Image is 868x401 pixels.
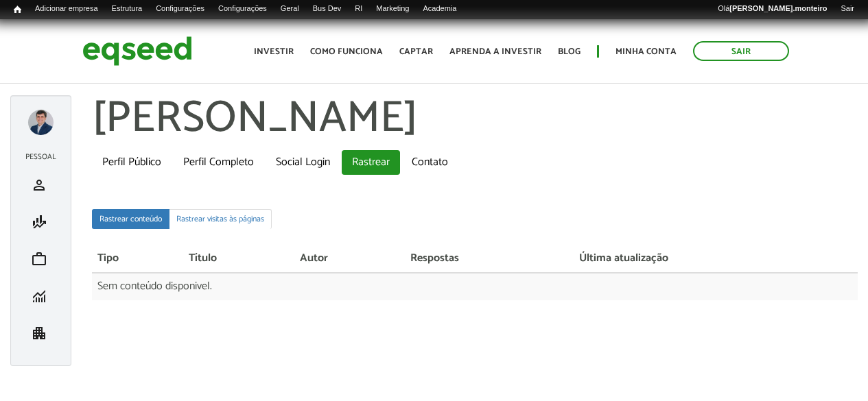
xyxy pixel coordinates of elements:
[416,3,463,14] a: Academia
[92,209,169,229] a: Rastrear conteúdo
[149,3,211,14] a: Configurações
[342,150,400,175] a: Rastrear
[18,167,64,204] li: Meu perfil
[615,47,677,56] a: Minha conta
[169,209,272,229] a: Rastrear visitas às páginas
[21,288,60,304] a: monitoring
[183,245,294,273] th: Título
[21,325,60,341] a: apartment
[729,4,827,12] strong: [PERSON_NAME].monteiro
[28,110,54,135] a: Expandir menu
[18,153,64,161] h2: Pessoal
[18,241,64,278] li: Meu portfólio
[173,150,264,175] a: Perfil Completo
[693,41,789,61] a: Sair
[369,3,416,14] a: Marketing
[18,278,64,315] li: Minhas rodadas de investimento
[399,47,433,56] a: Captar
[266,150,340,175] a: Social Login
[31,288,47,304] span: monitoring
[254,47,294,56] a: Investir
[711,3,834,14] a: Olá[PERSON_NAME].monteiro
[7,3,28,16] a: Início
[21,177,60,193] a: person
[558,47,580,56] a: Blog
[306,3,349,14] a: Bus Dev
[92,245,183,273] th: Tipo
[31,214,47,230] span: finance_mode
[31,325,47,341] span: apartment
[92,150,172,175] a: Perfil Público
[14,5,21,14] span: Início
[92,95,858,143] h1: [PERSON_NAME]
[274,3,306,14] a: Geral
[21,251,60,267] a: work
[211,3,274,14] a: Configurações
[348,3,369,14] a: RI
[21,214,60,230] a: finance_mode
[405,245,574,273] th: Respostas
[294,245,405,273] th: Autor
[105,3,150,14] a: Estrutura
[18,315,64,352] li: Minha empresa
[834,3,861,14] a: Sair
[92,273,858,300] td: Sem conteúdo disponivel.
[28,3,105,14] a: Adicionar empresa
[574,245,858,273] th: Última atualização
[449,47,541,56] a: Aprenda a investir
[18,204,64,241] li: Minha simulação
[31,251,47,267] span: work
[310,47,383,56] a: Como funciona
[401,150,458,175] a: Contato
[82,33,192,69] img: EqSeed
[31,177,47,193] span: person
